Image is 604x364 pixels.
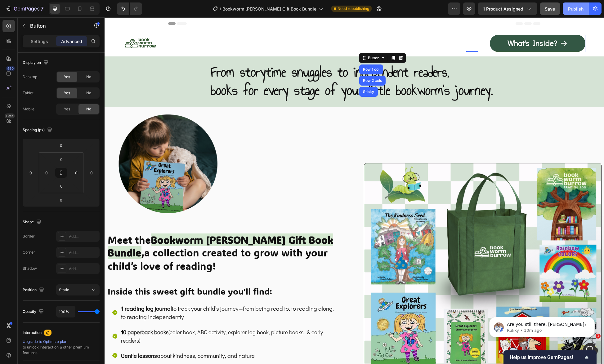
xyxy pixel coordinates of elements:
[28,94,41,100] div: Rukky
[257,50,276,54] div: Row 1 col
[563,2,589,15] button: Publish
[56,306,75,317] input: Auto
[16,334,52,342] strong: Gentle lessons
[16,287,229,303] span: to track your child’s journey—from being read to, to reading along, to reading independently
[2,2,46,15] button: 7
[338,6,369,11] span: Need republishing
[86,90,91,96] span: No
[23,59,50,67] div: Display on
[23,266,37,271] div: Shadow
[262,38,276,43] div: Button
[6,73,118,105] div: Recent messageProfile image for RukkyAre you still there, [PERSON_NAME]?Rukky•10m ago
[13,78,111,85] div: Recent message
[86,106,91,112] span: No
[105,17,604,364] iframe: Design area
[220,6,221,12] span: /
[69,266,98,272] div: Add...
[106,63,388,83] span: books for every stage of your little bookworm’s journey.
[9,134,115,146] a: Join community
[3,216,46,229] span: Meet the
[257,73,271,76] div: Sticky
[55,155,68,164] input: 0px
[64,74,70,80] span: Yes
[13,175,111,187] button: Send Feedback
[257,61,279,65] div: Row 2 cols
[78,10,91,22] img: Profile image for Rukky
[62,193,124,218] button: Messages
[13,157,111,163] h2: 💡 Share your ideas
[90,10,102,22] img: Profile image for Jay
[6,66,15,71] div: 450
[23,106,34,112] div: Mobile
[3,268,168,279] span: Inside this sweet gift bundle you’ll find:
[13,125,104,132] div: Watch Youtube tutorials
[86,74,91,80] span: No
[64,106,70,112] span: Yes
[23,308,45,316] div: Opacity
[69,234,98,239] div: Add...
[3,229,223,255] span: a collection created to grow with your child’s love of reading!
[16,287,67,295] strong: 1 reading log journal
[59,287,69,292] span: Static
[72,168,81,177] input: 0px
[23,339,100,344] div: Upgrade to Optimize plan
[583,343,598,358] iframe: Intercom live chat
[23,90,34,96] div: Tablet
[55,195,67,205] input: 0
[13,166,111,172] div: Suggest features or report bugs here.
[510,353,590,361] button: Show survey - Help us improve GemPages!
[12,55,112,65] p: How can we help?
[596,334,601,339] span: 1
[545,6,555,11] span: Save
[510,354,583,360] span: Help us improve GemPages!
[69,250,98,255] div: Add...
[9,111,115,123] a: ❓Visit Help center
[385,17,481,35] a: Rich Text Editor. Editing area: main
[23,339,100,356] div: to unlock Interaction & other premium features.
[5,113,15,118] div: Beta
[480,304,604,347] iframe: Intercom notifications message
[403,21,453,31] div: Rich Text Editor. Editing area: main
[55,141,67,150] input: 0
[56,284,100,295] button: Static
[26,168,35,177] input: 0
[23,250,35,255] div: Corner
[42,168,51,177] input: 0px
[107,10,118,21] div: Close
[106,44,345,65] span: From storytime snuggles to independent readers,
[23,126,53,134] div: Spacing (px)
[7,82,118,105] div: Profile image for RukkyAre you still there, [PERSON_NAME]?Rukky•10m ago
[83,209,104,213] span: Messages
[23,218,43,226] div: Shape
[66,10,79,22] img: Profile image for Abraham
[117,2,142,15] div: Undo/Redo
[16,334,150,342] span: about kindness, community, and nature
[41,5,43,12] p: 7
[16,311,218,327] span: (color book, ABC activity, explorer log book, picture books, & early readers)
[61,38,82,45] p: Advanced
[540,2,560,15] button: Save
[87,168,96,177] input: 0
[9,123,115,134] a: Watch Youtube tutorials
[222,6,316,12] span: Bookworm [PERSON_NAME] Gift Book Bundle
[30,22,83,29] p: Button
[23,330,42,335] div: Interaction
[23,74,37,80] div: Desktop
[23,286,45,294] div: Position
[2,92,119,208] img: gempages_581078265737773998-3f8f5efd-8dc1-4bf2-b042-125cf5ac9f4a.png
[13,87,25,100] img: Profile image for Rukky
[568,6,584,12] div: Publish
[13,137,104,143] div: Join community
[483,6,523,12] span: 1 product assigned
[23,233,35,239] div: Border
[3,216,229,241] strong: Bookworm [PERSON_NAME] Gift Book Bundle
[37,229,40,242] strong: ,
[31,38,48,45] p: Settings
[12,44,112,55] p: Hi there,
[24,209,38,213] span: Home
[16,311,64,318] strong: 10 paperback books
